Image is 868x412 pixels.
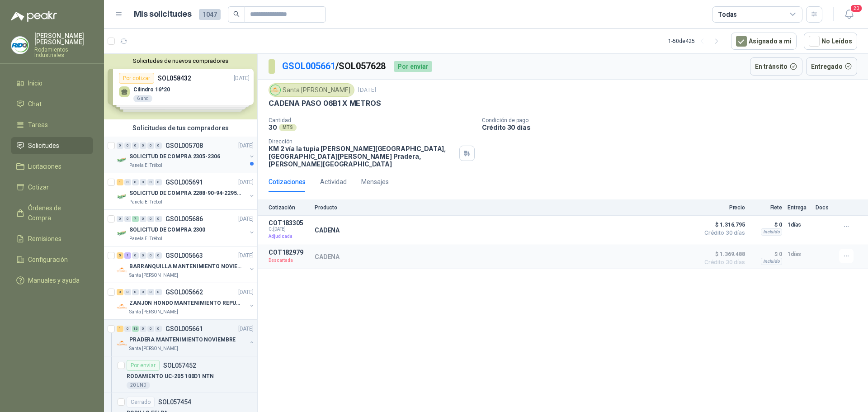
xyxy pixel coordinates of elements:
[127,372,214,381] p: RODAMIENTO UC-205 100D1 NTN
[761,258,782,265] div: Incluido
[11,251,93,268] a: Configuración
[269,145,456,168] p: KM 2 vía la tupia [PERSON_NAME][GEOGRAPHIC_DATA], [GEOGRAPHIC_DATA][PERSON_NAME] Pradera , [PERSO...
[147,289,154,295] div: 0
[117,216,123,222] div: 0
[129,336,236,344] p: PRADERA MANTENIMIENTO NOVIEMBRE
[104,356,257,393] a: Por enviarSOL057452RODAMIENTO UC-205 100D1 NTN20 UND
[129,189,242,198] p: SOLICITUD DE COMPRA 2288-90-94-2295-96-2301-02-04
[841,6,857,23] button: 20
[147,179,154,185] div: 0
[238,325,254,333] p: [DATE]
[117,140,255,169] a: 0 0 0 0 0 0 GSOL005708[DATE] Company LogoSOLICITUD DE COMPRA 2305-2306Panela El Trébol
[361,177,389,187] div: Mensajes
[117,287,255,316] a: 3 0 0 0 0 0 GSOL005662[DATE] Company LogoZANJON HONDO MANTENIMIENTO REPUESTOSSanta [PERSON_NAME]
[140,142,146,149] div: 0
[104,119,257,137] div: Solicitudes de tus compradores
[700,230,745,236] span: Crédito 30 días
[117,191,127,202] img: Company Logo
[28,203,85,223] span: Órdenes de Compra
[700,260,745,265] span: Crédito 30 días
[233,11,240,17] span: search
[320,177,347,187] div: Actividad
[700,219,745,230] span: $ 1.316.795
[117,289,123,295] div: 3
[155,326,162,332] div: 0
[124,142,131,149] div: 0
[165,216,203,222] p: GSOL005686
[140,252,146,259] div: 0
[124,216,131,222] div: 0
[155,179,162,185] div: 0
[165,142,203,149] p: GSOL005708
[315,204,694,211] p: Producto
[129,235,162,242] p: Panela El Trébol
[117,252,123,259] div: 5
[129,152,220,161] p: SOLICITUD DE COMPRA 2305-2306
[165,289,203,295] p: GSOL005662
[282,59,387,73] p: / SOL057628
[269,83,354,97] div: Santa [PERSON_NAME]
[124,326,131,332] div: 0
[11,199,93,227] a: Órdenes de Compra
[147,326,154,332] div: 0
[269,123,277,131] p: 30
[117,177,255,206] a: 1 0 0 0 0 0 GSOL005691[DATE] Company LogoSOLICITUD DE COMPRA 2288-90-94-2295-96-2301-02-04Panela ...
[117,155,127,166] img: Company Logo
[11,116,93,133] a: Tareas
[127,360,160,371] div: Por enviar
[34,47,93,58] p: Rodamientos Industriales
[28,234,61,244] span: Remisiones
[155,289,162,295] div: 0
[129,272,178,279] p: Santa [PERSON_NAME]
[11,158,93,175] a: Licitaciones
[129,308,178,316] p: Santa [PERSON_NAME]
[28,141,59,151] span: Solicitudes
[129,299,242,308] p: ZANJON HONDO MANTENIMIENTO REPUESTOS
[163,362,196,369] p: SOL057452
[750,219,782,230] p: $ 0
[132,179,139,185] div: 0
[28,275,80,285] span: Manuales y ayuda
[28,161,61,171] span: Licitaciones
[238,288,254,297] p: [DATE]
[117,323,255,352] a: 1 0 13 0 0 0 GSOL005661[DATE] Company LogoPRADERA MANTENIMIENTO NOVIEMBRESanta [PERSON_NAME]
[132,216,139,222] div: 7
[165,326,203,332] p: GSOL005661
[850,4,863,13] span: 20
[269,117,475,123] p: Cantidad
[238,215,254,223] p: [DATE]
[155,216,162,222] div: 0
[117,142,123,149] div: 0
[700,204,745,211] p: Precio
[117,265,127,275] img: Company Logo
[28,182,49,192] span: Cotizar
[269,138,456,145] p: Dirección
[315,253,340,260] p: CADENA
[140,326,146,332] div: 0
[761,228,782,236] div: Incluido
[140,289,146,295] div: 0
[132,289,139,295] div: 0
[269,227,309,232] span: C: [DATE]
[788,249,810,260] p: 1 días
[750,249,782,260] p: $ 0
[140,216,146,222] div: 0
[11,137,93,154] a: Solicitudes
[750,57,802,76] button: En tránsito
[117,301,127,312] img: Company Logo
[731,33,797,50] button: Asignado a mi
[117,179,123,185] div: 1
[117,338,127,349] img: Company Logo
[269,256,309,265] p: Descartada
[668,34,724,48] div: 1 - 50 de 425
[155,252,162,259] div: 0
[238,142,254,150] p: [DATE]
[199,9,221,20] span: 1047
[238,251,254,260] p: [DATE]
[718,9,737,19] div: Todas
[279,124,297,131] div: MTS
[28,78,42,88] span: Inicio
[158,399,191,405] p: SOL057454
[28,255,68,265] span: Configuración
[11,11,57,22] img: Logo peakr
